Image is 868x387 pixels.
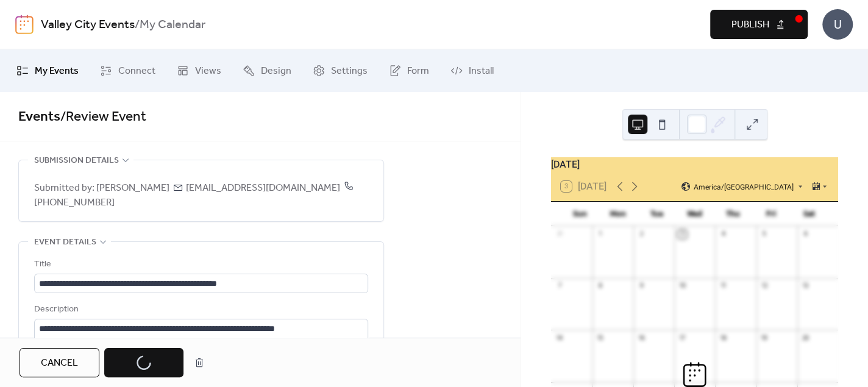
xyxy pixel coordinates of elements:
[34,179,354,212] span: [PHONE_NUMBER]
[118,64,155,79] span: Connect
[34,154,119,168] span: Submission details
[714,202,752,226] div: Thu
[637,230,646,239] div: 2
[168,54,230,87] a: Views
[35,64,79,79] span: My Events
[34,257,366,272] div: Title
[678,282,687,291] div: 10
[7,54,88,87] a: My Events
[596,230,605,239] div: 1
[551,157,838,172] div: [DATE]
[41,356,78,371] span: Cancel
[719,333,728,343] div: 18
[719,282,728,291] div: 11
[195,64,221,79] span: Views
[599,202,638,226] div: Mon
[596,333,605,343] div: 15
[18,104,60,130] a: Events
[555,282,564,291] div: 7
[678,333,687,343] div: 17
[135,13,140,37] b: /
[555,333,564,343] div: 14
[637,333,646,343] div: 16
[60,104,146,130] span: / Review Event
[801,282,810,291] div: 13
[331,64,368,79] span: Settings
[760,282,769,291] div: 12
[790,202,828,226] div: Sat
[34,181,368,210] span: Submitted by: [PERSON_NAME] [EMAIL_ADDRESS][DOMAIN_NAME]
[34,302,366,317] div: Description
[91,54,165,87] a: Connect
[801,230,810,239] div: 6
[731,18,769,32] span: Publish
[760,230,769,239] div: 5
[760,333,769,343] div: 19
[441,54,503,87] a: Install
[34,235,96,250] span: Event details
[15,15,34,34] img: logo
[694,183,794,190] span: America/[GEOGRAPHIC_DATA]
[380,54,438,87] a: Form
[140,13,205,37] b: My Calendar
[638,202,676,226] div: Tue
[719,230,728,239] div: 4
[407,64,429,79] span: Form
[637,282,646,291] div: 9
[710,10,808,39] button: Publish
[801,333,810,343] div: 20
[41,13,135,37] a: Valley City Events
[304,54,377,87] a: Settings
[261,64,291,79] span: Design
[20,348,99,377] button: Cancel
[469,64,494,79] span: Install
[233,54,301,87] a: Design
[596,282,605,291] div: 8
[555,230,564,239] div: 31
[675,202,714,226] div: Wed
[822,9,853,40] div: U
[561,202,599,226] div: Sun
[678,230,687,239] div: 3
[752,202,791,226] div: Fri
